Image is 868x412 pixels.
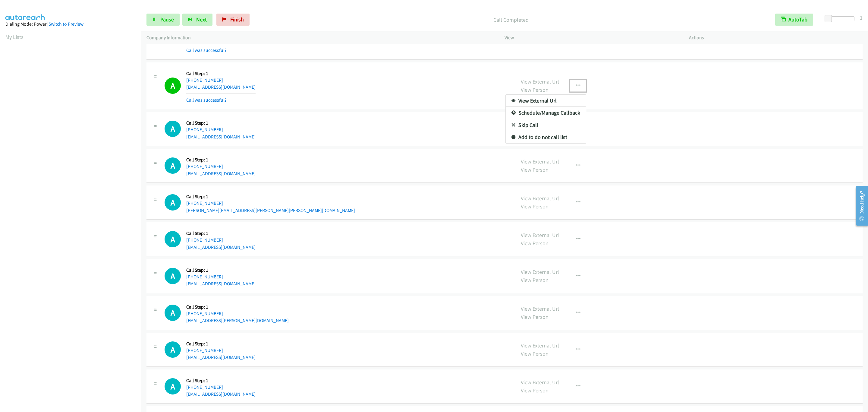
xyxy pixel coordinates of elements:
[506,119,586,131] a: Skip Call
[165,268,181,284] div: The call is yet to be attempted
[165,341,181,358] div: The call is yet to be attempted
[165,268,181,284] h1: A
[165,341,181,358] h1: A
[506,107,586,119] a: Schedule/Manage Callback
[165,231,181,247] h1: A
[165,231,181,247] div: The call is yet to be attempted
[5,33,24,40] a: My Lists
[506,95,586,107] a: View External Url
[165,157,181,174] h1: A
[165,305,181,321] h1: A
[5,21,136,28] div: Dialing Mode: Power |
[506,131,586,143] a: Add to do not call list
[49,21,83,27] a: Switch to Preview
[165,378,181,395] div: The call is yet to be attempted
[5,46,141,333] iframe: To enrich screen reader interactions, please activate Accessibility in Grammarly extension settings
[165,378,181,395] h1: A
[165,194,181,211] h1: A
[165,121,181,137] h1: A
[851,182,868,230] iframe: Resource Center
